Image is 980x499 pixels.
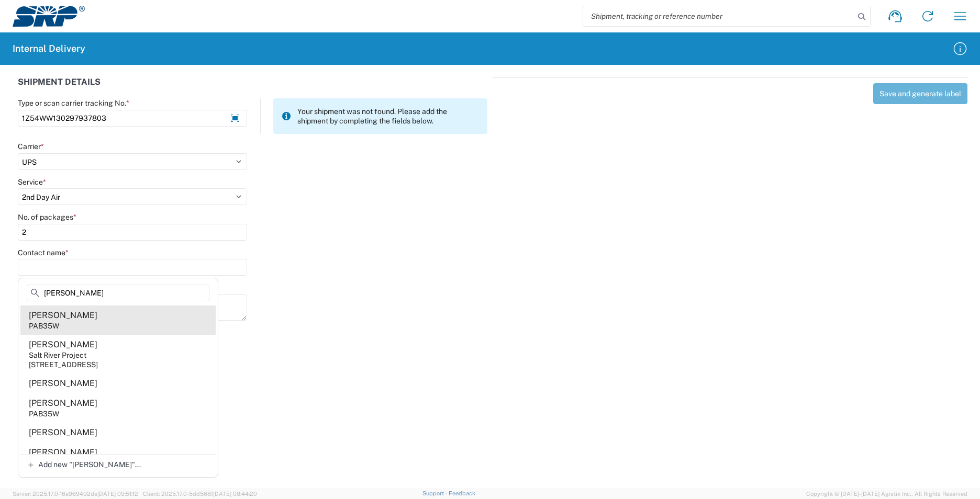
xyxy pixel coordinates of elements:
[18,77,487,98] div: SHIPMENT DETAILS
[143,491,257,497] span: Client: 2025.17.0-5dd568f
[29,321,59,331] div: PAB35W
[18,98,129,108] label: Type or scan carrier tracking No.
[18,142,44,151] label: Carrier
[213,491,257,497] span: [DATE] 08:44:20
[29,409,59,418] div: PAB35W
[18,248,69,257] label: Contact name
[449,490,475,496] a: Feedback
[13,42,85,55] h2: Internal Delivery
[29,310,97,321] div: [PERSON_NAME]
[29,447,97,458] div: [PERSON_NAME]
[422,490,449,496] a: Support
[29,339,97,350] div: [PERSON_NAME]
[583,6,854,26] input: Shipment, tracking or reference number
[18,212,76,222] label: No. of packages
[29,427,97,438] div: [PERSON_NAME]
[13,6,85,27] img: srp
[13,491,138,497] span: Server: 2025.17.0-16a969492de
[297,107,479,126] span: Your shipment was not found. Please add the shipment by completing the fields below.
[97,491,138,497] span: [DATE] 09:51:12
[29,350,86,360] div: Salt River Project
[806,489,967,498] span: Copyright © [DATE]-[DATE] Agistix Inc., All Rights Reserved
[18,177,46,187] label: Service
[29,378,97,389] div: [PERSON_NAME]
[29,360,98,369] div: [STREET_ADDRESS]
[29,398,97,409] div: [PERSON_NAME]
[38,460,141,469] span: Add new "[PERSON_NAME]"...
